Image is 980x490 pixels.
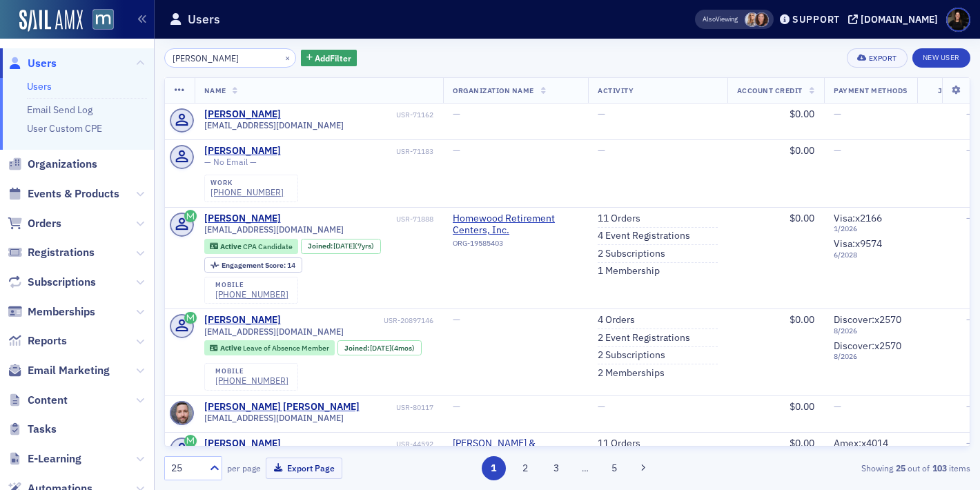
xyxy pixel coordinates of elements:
span: Subscriptions [28,275,96,290]
span: 6 / 2028 [834,251,908,259]
a: Users [8,56,57,71]
span: Users [28,56,57,71]
a: 2 Subscriptions [598,349,665,362]
div: Joined: 2025-04-14 00:00:00 [337,340,422,355]
a: Active CPA Candidate [210,242,292,251]
a: Memberships [8,304,95,320]
span: E-Learning [28,451,81,467]
a: Events & Products [8,186,119,202]
div: work [210,179,284,187]
span: — [598,108,605,120]
div: [PERSON_NAME] [204,108,281,121]
div: Active: Active: CPA Candidate [204,239,299,254]
span: Discover : x2570 [834,313,901,326]
span: Visa : x9574 [834,237,882,250]
span: — [966,437,974,449]
span: — [598,400,605,413]
a: Email Send Log [27,104,92,116]
span: [EMAIL_ADDRESS][DOMAIN_NAME] [204,413,344,423]
a: [PERSON_NAME] [204,145,281,157]
button: × [282,51,294,63]
a: [PERSON_NAME] [204,213,281,225]
h1: Users [188,11,220,28]
img: SailAMX [92,9,114,30]
span: 8 / 2026 [834,352,908,361]
span: Active [220,343,243,353]
span: [DATE] [333,241,355,251]
span: Selby & Poulin, PA [453,438,578,462]
div: USR-20897146 [283,316,433,325]
div: Support [792,13,840,26]
span: Amex : x4014 [834,437,888,449]
img: SailAMX [19,10,83,32]
span: Organizations [28,157,97,172]
div: 14 [222,262,295,269]
div: mobile [215,281,288,289]
button: AddFilter [301,50,357,67]
label: per page [227,462,261,474]
span: Tasks [28,422,57,437]
span: Leave of Absence Member [243,343,329,353]
span: Emily Trott [745,12,759,27]
span: Discover : x2570 [834,340,901,352]
div: ORG-19585403 [453,239,578,253]
span: Viewing [703,14,738,24]
a: Reports [8,333,67,349]
span: Reports [28,333,67,349]
span: Email Marketing [28,363,110,378]
div: mobile [215,367,288,375]
span: 1 / 2026 [834,224,908,233]
a: Organizations [8,157,97,172]
a: Active Leave of Absence Member [210,344,329,353]
a: 2 Event Registrations [598,332,690,344]
div: [PHONE_NUMBER] [210,187,284,197]
div: Showing out of items [712,462,970,474]
span: Engagement Score : [222,260,287,270]
span: CPA Candidate [243,242,293,251]
span: Profile [946,8,970,32]
div: USR-71162 [283,110,433,119]
a: Content [8,393,68,408]
a: New User [912,48,970,68]
a: 2 Memberships [598,367,665,380]
a: Email Marketing [8,363,110,378]
span: Account Credit [737,86,803,95]
div: [PHONE_NUMBER] [215,289,288,300]
a: Registrations [8,245,95,260]
button: 1 [482,456,506,480]
div: USR-71888 [283,215,433,224]
div: (7yrs) [333,242,374,251]
div: Export [869,55,897,62]
span: Job Type [938,86,974,95]
span: Organization Name [453,86,534,95]
span: — [966,212,974,224]
a: 2 Subscriptions [598,248,665,260]
a: 4 Event Registrations [598,230,690,242]
a: [PHONE_NUMBER] [215,375,288,386]
span: Events & Products [28,186,119,202]
div: [DOMAIN_NAME] [861,13,938,26]
button: Export [847,48,907,68]
a: 4 Orders [598,314,635,326]
span: — [966,313,974,326]
span: … [576,462,595,474]
span: $0.00 [790,437,814,449]
div: Also [703,14,716,23]
span: Joined : [344,344,371,353]
button: 5 [602,456,627,480]
button: 2 [513,456,537,480]
span: — [834,108,841,120]
a: 11 Orders [598,438,640,450]
a: Subscriptions [8,275,96,290]
a: View Homepage [83,9,114,32]
span: — [834,400,841,413]
span: $0.00 [790,212,814,224]
span: — No Email — [204,157,257,167]
a: [PERSON_NAME] [PERSON_NAME] [204,401,360,413]
span: — [453,400,460,413]
span: — [834,144,841,157]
